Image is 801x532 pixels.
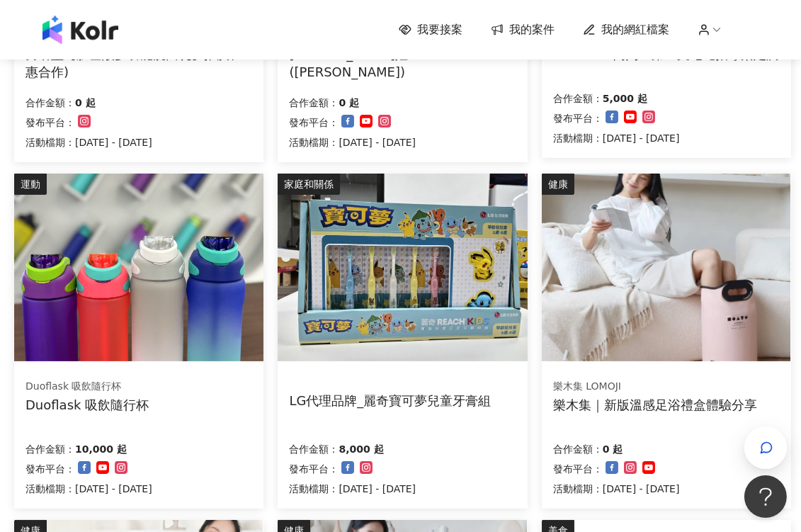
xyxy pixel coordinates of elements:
p: 10,000 起 [75,441,127,458]
div: 運動 [14,174,47,195]
p: 活動檔期：[DATE] - [DATE] [553,480,680,497]
p: 發布平台： [553,110,603,127]
iframe: Help Scout Beacon - Open [744,475,787,518]
p: 發布平台： [553,460,603,477]
a: 我要接案 [399,22,462,38]
img: logo [42,16,118,44]
div: 樂木集｜新版溫感足浴禮盒體驗分享 [553,396,757,414]
div: 樂木集 LOMOJI [553,380,757,394]
a: 我的案件 [491,22,555,38]
img: 新版SPA級溫感足浴禮盒 [542,174,791,361]
span: 我的網紅檔案 [601,22,669,38]
p: 發布平台： [289,114,339,131]
img: Duoflask 吸飲隨行杯 [14,174,263,361]
p: 發布平台： [289,460,339,477]
div: Duoflask 吸飲隨行杯 [25,380,149,394]
p: 發布平台： [25,114,75,131]
p: 0 起 [75,94,96,111]
p: 活動檔期：[DATE] - [DATE] [25,134,152,151]
p: 合作金額： [25,441,75,458]
p: 合作金額： [553,441,603,458]
p: 合作金額： [25,94,75,111]
span: 我的案件 [509,22,555,38]
p: 合作金額： [289,94,339,111]
p: 發布平台： [25,460,75,477]
a: 我的網紅檔案 [583,22,669,38]
div: LG代理品牌_麗奇寶可夢兒童牙膏組 [289,392,491,409]
p: 活動檔期：[DATE] - [DATE] [289,134,416,151]
p: 活動檔期：[DATE] - [DATE] [553,130,680,147]
p: 合作金額： [553,90,603,107]
div: [PERSON_NAME]娃 ([PERSON_NAME]) [289,45,516,81]
p: 0 起 [339,94,359,111]
p: 8,000 起 [339,441,383,458]
p: 活動檔期：[DATE] - [DATE] [289,480,416,497]
div: Duoflask 吸飲隨行杯 [25,396,149,414]
p: 0 起 [603,441,623,458]
div: 男研堂【胺基酸多功能洗面乳】推廣(互惠合作) [25,45,252,81]
p: 活動檔期：[DATE] - [DATE] [25,480,152,497]
p: 5,000 起 [603,90,647,107]
p: 合作金額： [289,441,339,458]
div: 健康 [542,174,574,195]
img: 麗奇寶可夢兒童牙刷組 [278,174,527,361]
div: 家庭和關係 [278,174,340,195]
span: 我要接案 [417,22,462,38]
